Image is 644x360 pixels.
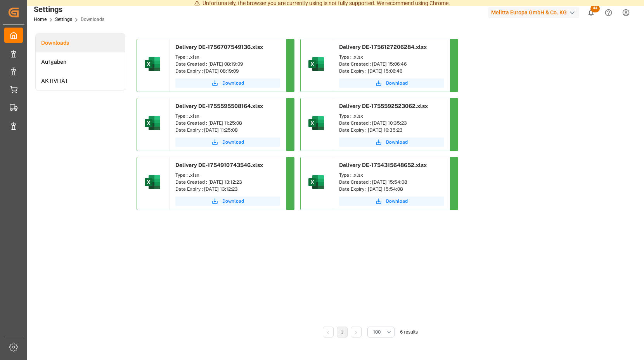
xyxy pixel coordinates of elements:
[175,179,280,186] div: Date Created : [DATE] 13:12:23
[307,114,325,132] img: microsoft-excel-2019--v1.png
[339,179,444,186] div: Date Created : [DATE] 15:54:08
[143,173,162,191] img: microsoft-excel-2019--v1.png
[34,3,104,15] div: Settings
[175,137,280,147] button: Download
[488,7,579,18] div: Melitta Europa GmbH & Co. KG
[307,55,325,73] img: microsoft-excel-2019--v1.png
[175,78,280,88] button: Download
[367,327,395,337] button: open menu
[175,113,280,120] div: Type : .xlsx
[341,330,343,335] a: 1
[323,327,334,337] li: Previous Page
[339,137,444,147] button: Download
[339,186,444,193] div: Date Expiry : [DATE] 15:54:08
[386,80,408,87] span: Download
[34,17,47,22] a: Home
[339,44,427,50] span: Delivery DE-1756127206284.xlsx
[386,198,408,205] span: Download
[143,114,162,132] img: microsoft-excel-2019--v1.png
[175,120,280,127] div: Date Created : [DATE] 11:25:08
[55,17,72,22] a: Settings
[337,327,348,337] li: 1
[373,329,381,336] span: 100
[143,55,162,73] img: microsoft-excel-2019--v1.png
[386,139,408,146] span: Download
[351,327,362,337] li: Next Page
[222,139,244,146] span: Download
[175,44,263,50] span: Delivery DE-1756707549136.xlsx
[339,54,444,61] div: Type : .xlsx
[339,197,444,206] button: Download
[175,103,263,109] span: Delivery DE-1755595508164.xlsx
[582,4,600,21] button: show 44 new notifications
[339,127,444,134] div: Date Expiry : [DATE] 10:35:23
[175,186,280,193] div: Date Expiry : [DATE] 13:12:23
[175,162,263,168] span: Delivery DE-1754910743546.xlsx
[600,4,617,21] button: Help Center
[175,197,280,206] button: Download
[339,68,444,75] div: Date Expiry : [DATE] 15:06:46
[488,5,582,20] button: Melitta Europa GmbH & Co. KG
[339,103,428,109] span: Delivery DE-1755592523062.xlsx
[175,68,280,75] div: Date Expiry : [DATE] 08:19:09
[400,329,418,335] span: 6 results
[222,198,244,205] span: Download
[175,172,280,179] div: Type : .xlsx
[339,113,444,120] div: Type : .xlsx
[307,173,325,191] img: microsoft-excel-2019--v1.png
[222,80,244,87] span: Download
[36,33,125,52] a: Downloads
[175,61,280,68] div: Date Created : [DATE] 08:19:09
[36,52,125,71] a: Aufgaben
[339,162,427,168] span: Delivery DE-1754315648652.xlsx
[175,127,280,134] div: Date Expiry : [DATE] 11:25:08
[339,78,444,88] button: Download
[175,54,280,61] div: Type : .xlsx
[339,61,444,68] div: Date Created : [DATE] 15:06:46
[36,71,125,90] a: AKTIVITÄT
[339,120,444,127] div: Date Created : [DATE] 10:35:23
[590,5,600,12] span: 44
[339,172,444,179] div: Type : .xlsx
